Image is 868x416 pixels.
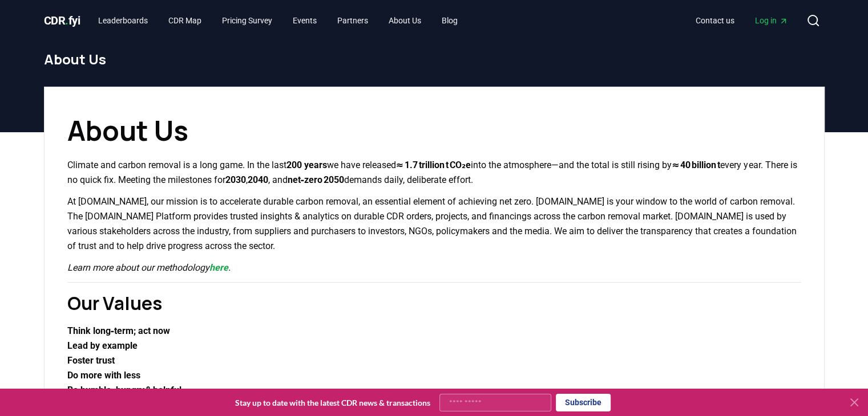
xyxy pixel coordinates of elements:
nav: Main [89,10,467,31]
h1: About Us [67,110,801,151]
strong: Think long‑term; act now [67,325,171,336]
em: Learn more about our methodology . [67,262,231,273]
h2: Our Values [67,289,801,317]
a: Log in [746,10,797,31]
strong: ≈ 40 billion t [672,160,720,170]
strong: Do more with less [67,370,140,381]
span: . [65,14,68,27]
a: Pricing Survey [213,10,281,31]
a: Blog [433,10,467,31]
a: here [209,262,228,273]
a: Contact us [687,10,744,31]
strong: 2040 [248,174,268,185]
span: CDR fyi [44,14,80,27]
a: Leaderboards [89,10,157,31]
p: Climate and carbon removal is a long game. In the last we have released into the atmosphere—and t... [67,158,801,187]
a: Partners [328,10,377,31]
a: CDR.fyi [44,13,80,28]
strong: ≈ 1.7 trillion t CO₂e [396,160,471,170]
h1: About Us [44,50,825,68]
strong: Foster trust [67,355,115,366]
p: At [DOMAIN_NAME], our mission is to accelerate durable carbon removal, an essential element of ac... [67,194,801,254]
a: CDR Map [159,10,211,31]
strong: net‑zero 2050 [288,174,345,185]
a: Events [284,10,326,31]
strong: 2030 [225,174,246,185]
span: Log in [755,15,788,26]
strong: Lead by example [67,340,138,351]
strong: Be humble, hungry & helpful [67,385,181,395]
a: About Us [380,10,430,31]
nav: Main [687,10,797,31]
strong: 200 years [286,160,327,170]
